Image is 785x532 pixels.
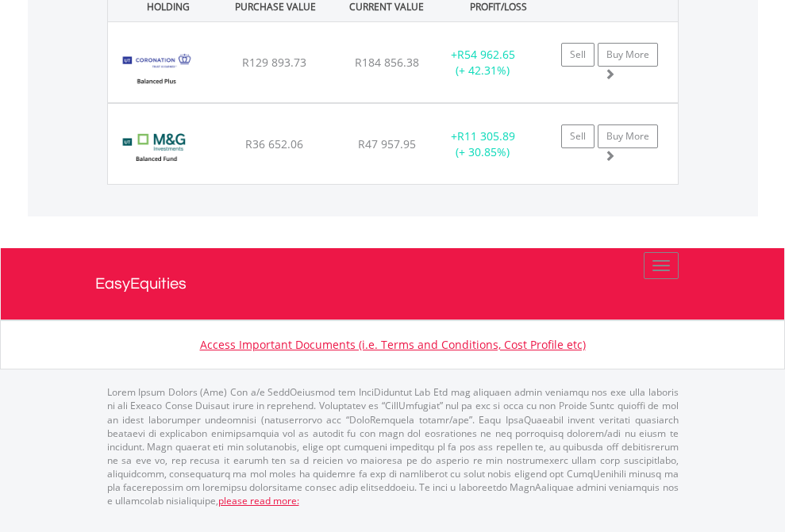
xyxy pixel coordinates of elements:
[200,337,586,352] a: Access Important Documents (i.e. Terms and Conditions, Cost Profile etc)
[245,136,303,151] span: R36 652.06
[358,136,416,151] span: R47 957.95
[116,42,196,98] img: UT.ZA.CBFB4.png
[95,248,691,320] a: EasyEquities
[116,124,196,180] img: UT.ZA.PRAB.png
[107,385,679,507] p: Lorem Ipsum Dolors (Ame) Con a/e SeddOeiusmod tem InciDiduntut Lab Etd mag aliquaen admin veniamq...
[242,55,306,70] span: R129 893.73
[355,55,419,70] span: R184 856.38
[598,43,658,67] a: Buy More
[433,128,533,160] div: + (+ 30.85%)
[561,43,595,67] a: Sell
[218,494,299,507] a: please read more:
[457,128,515,144] span: R11 305.89
[561,124,595,148] a: Sell
[457,47,515,62] span: R54 962.65
[433,47,533,78] div: + (+ 42.31%)
[598,124,658,148] a: Buy More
